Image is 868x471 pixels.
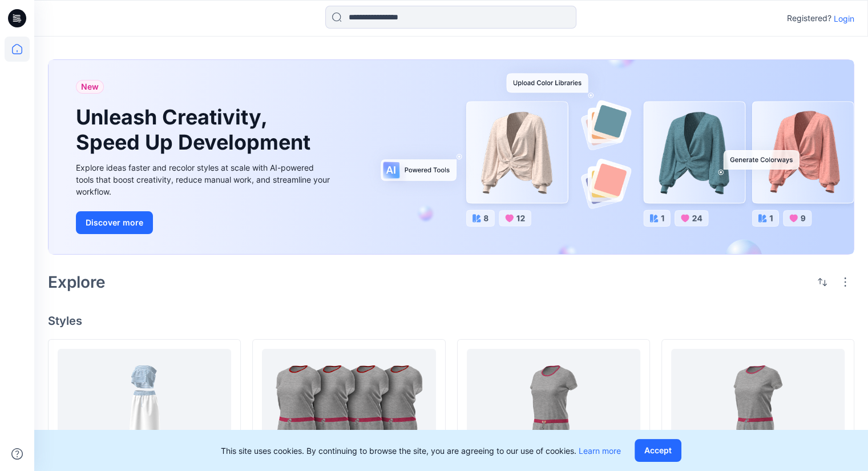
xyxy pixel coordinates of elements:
p: Registered? [787,11,831,25]
a: Discover more [76,211,333,234]
p: This site uses cookies. By continuing to browse the site, you are agreeing to our use of cookies. [221,445,621,457]
button: Accept [635,439,681,462]
div: Explore ideas faster and recolor styles at scale with AI-powered tools that boost creativity, red... [76,162,333,198]
button: Discover more [76,211,153,234]
h1: Unleash Creativity, Speed Up Development [76,105,316,154]
h2: Explore [48,273,106,291]
h4: Styles [48,314,854,328]
p: Login [834,13,854,25]
span: New [81,80,99,94]
a: Learn more [579,446,621,456]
